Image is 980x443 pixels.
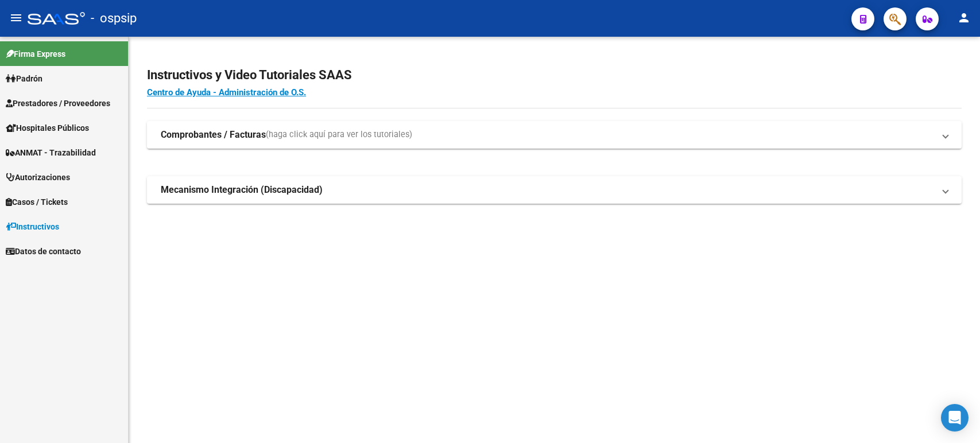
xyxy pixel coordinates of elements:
[6,48,65,60] span: Firma Express
[6,196,68,208] span: Casos / Tickets
[941,404,969,432] div: Open Intercom Messenger
[6,146,96,159] span: ANMAT - Trazabilidad
[6,171,70,184] span: Autorizaciones
[6,220,59,233] span: Instructivos
[9,11,23,25] mat-icon: menu
[161,184,323,196] strong: Mecanismo Integración (Discapacidad)
[91,6,137,31] span: - ospsip
[6,97,110,110] span: Prestadores / Proveedores
[147,176,962,204] mat-expansion-panel-header: Mecanismo Integración (Discapacidad)
[6,122,89,134] span: Hospitales Públicos
[147,87,306,98] a: Centro de Ayuda - Administración de O.S.
[957,11,971,25] mat-icon: person
[6,245,81,258] span: Datos de contacto
[266,129,412,141] span: (haga click aquí para ver los tutoriales)
[161,129,266,141] strong: Comprobantes / Facturas
[147,121,962,149] mat-expansion-panel-header: Comprobantes / Facturas(haga click aquí para ver los tutoriales)
[6,72,42,85] span: Padrón
[147,64,962,86] h2: Instructivos y Video Tutoriales SAAS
